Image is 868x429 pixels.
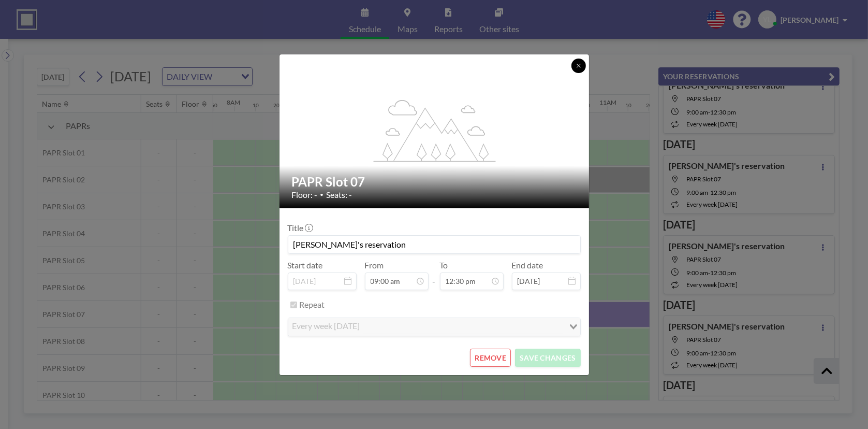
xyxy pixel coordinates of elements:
[292,190,318,200] span: Floor: -
[373,99,495,161] g: flex-grow: 1.2;
[290,320,362,334] span: every week [DATE]
[288,236,580,253] input: (No title)
[327,190,352,200] span: Seats: -
[288,260,323,270] label: Start date
[363,320,563,334] input: Search for option
[365,260,384,270] label: From
[433,264,436,287] span: -
[320,191,324,198] span: •
[440,260,448,270] label: To
[515,349,580,367] button: SAVE CHANGES
[470,349,511,367] button: REMOVE
[292,174,578,190] h2: PAPR Slot 07
[512,260,543,270] label: End date
[300,299,325,310] label: Repeat
[288,318,580,336] div: Search for option
[288,223,312,233] label: Title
